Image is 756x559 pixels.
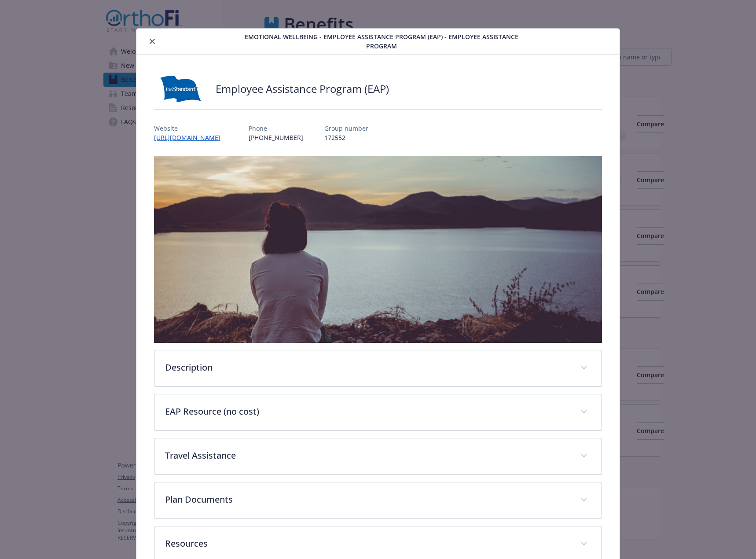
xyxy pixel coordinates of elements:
p: EAP Resource (no cost) [165,405,570,418]
h2: Employee Assistance Program (EAP) [216,81,389,96]
p: Description [165,361,570,374]
div: Description [154,350,602,386]
p: Website [154,124,228,133]
div: Travel Assistance [154,438,602,474]
a: [URL][DOMAIN_NAME] [154,133,228,142]
img: banner [154,156,602,343]
p: Group number [324,124,368,133]
div: Plan Documents [154,482,602,519]
img: Standard Insurance Company [154,76,207,102]
p: Plan Documents [165,493,570,506]
p: Travel Assistance [165,449,570,462]
div: EAP Resource (no cost) [154,394,602,430]
p: 172552 [324,133,368,142]
button: close [147,36,158,47]
p: [PHONE_NUMBER] [249,133,303,142]
p: Phone [249,124,303,133]
p: Resources [165,537,570,550]
span: Emotional Wellbeing - Employee Assistance Program (EAP) - Employee Assistance Program [239,32,525,51]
